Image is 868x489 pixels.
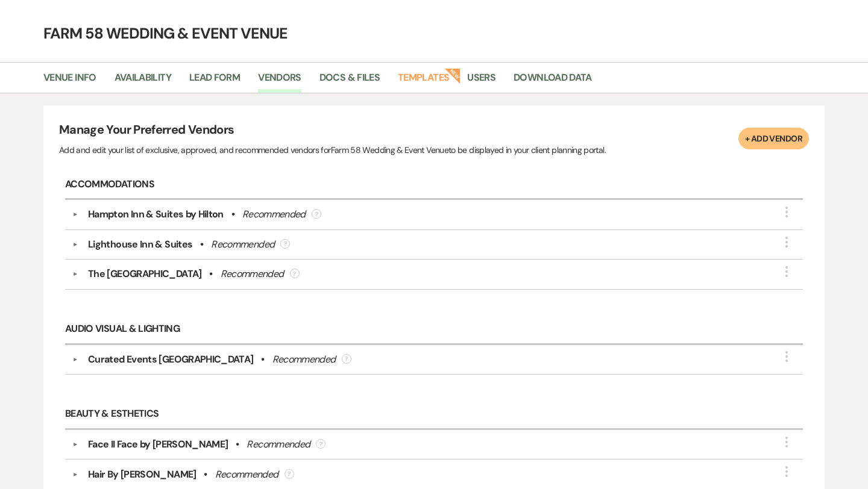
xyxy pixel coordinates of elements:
button: ▼ [68,212,83,218]
button: + Add Vendor [738,128,809,149]
div: Hair By [PERSON_NAME] [88,467,197,482]
div: Lighthouse Inn & Suites [88,237,192,252]
div: Recommended [215,467,278,482]
div: Curated Events [GEOGRAPHIC_DATA] [88,352,254,367]
div: Hampton Inn & Suites by Hilton [88,207,224,222]
a: Download Data [514,70,592,93]
button: ▼ [68,441,83,447]
h6: Audio Visual & Lighting [65,315,803,345]
p: Add and edit your list of exclusive, approved, and recommended vendors for Farm 58 Wedding & Even... [59,143,606,157]
div: ? [312,209,321,219]
div: Face II Face by [PERSON_NAME] [88,437,228,452]
a: Users [467,70,495,93]
b: • [231,207,234,222]
a: Docs & Files [319,70,380,93]
div: ? [316,439,325,449]
a: Availability [115,70,171,93]
a: Venue Info [43,70,96,93]
b: • [209,267,212,281]
div: Recommended [221,267,284,281]
div: ? [290,269,300,278]
button: ▼ [68,241,83,248]
div: ? [285,469,294,479]
b: • [236,437,239,452]
b: • [261,352,264,367]
div: Recommended [247,437,310,452]
div: Recommended [272,352,336,367]
div: ? [342,354,351,364]
div: ? [280,239,290,249]
button: ▼ [68,472,83,478]
button: ▼ [68,357,83,363]
h6: Accommodations [65,170,803,200]
strong: New [445,67,462,84]
b: • [200,237,203,252]
a: Templates [398,70,449,93]
h6: Beauty & Esthetics [65,400,803,430]
a: Vendors [258,70,301,93]
h4: Manage Your Preferred Vendors [59,121,606,143]
b: • [204,467,207,482]
div: The [GEOGRAPHIC_DATA] [88,267,202,281]
div: Recommended [211,237,274,252]
button: ▼ [68,271,83,277]
a: Lead Form [189,70,240,93]
div: Recommended [242,207,306,222]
